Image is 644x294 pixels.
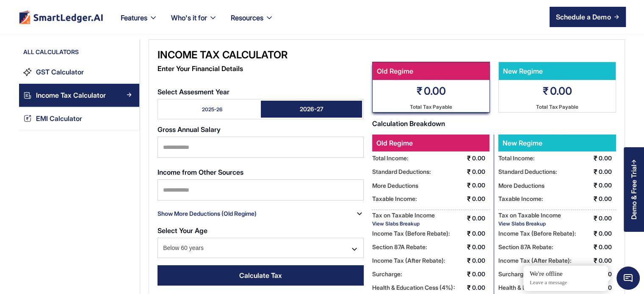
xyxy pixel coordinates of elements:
div: 0.00 [472,254,489,267]
div: We're offline [530,270,602,278]
div: Calculate Tax [239,270,282,280]
div: Total Tax Payable [536,102,578,112]
div: 0.00 [472,151,489,165]
div: Income Tax (Before Rebate): [498,227,576,240]
div: EMI Calculator [36,113,82,124]
div: ₹ [467,192,471,206]
div: Show More Deductions (Old Regime) [158,207,257,220]
div: ₹ [594,192,597,206]
div: New Regime [499,62,611,80]
div: 0.00 [599,192,616,206]
a: GST CalculatorArrow Right Blue [19,60,139,84]
div: 0.00 [472,227,489,240]
img: mingcute_down-line [350,245,359,253]
a: Schedule a Demo [550,7,626,27]
div: 0.00 [599,227,616,240]
div: ₹ [467,227,471,240]
a: EMI CalculatorArrow Right Blue [19,107,139,130]
div: ₹ [467,212,471,225]
div: Who's it for [164,12,224,34]
div: ₹ [467,165,471,179]
form: Email Form [158,84,364,291]
div: Surcharge: [498,267,528,281]
div: 0.00 [472,192,489,206]
div: Who's it for [171,12,207,24]
div: 2026-27 [300,105,323,113]
div: 0.00 [550,84,572,98]
div: 0.00 [472,267,489,281]
div: 0.00 [472,179,489,192]
div: ₹ [594,227,597,240]
div: Taxable Income: [498,192,543,206]
a: home [18,10,104,24]
div: Tax on Taxable Income [498,210,561,220]
strong: Gross Annual Salary [158,125,221,134]
div: ₹ [594,240,597,254]
div: ₹ [543,84,549,98]
div: Taxable Income: [372,192,417,206]
div: 2025-26 [202,106,222,113]
div: ₹ [594,212,597,225]
div: Standard Deductions: [372,165,431,179]
div: Total Tax Payable [410,102,452,112]
div: Calculation Breakdown [372,117,616,130]
span: Chat Widget [616,267,640,290]
div: ₹ [594,179,597,192]
div: All Calculators [19,48,139,60]
p: Leave a message [530,279,602,286]
div: Demo & Free Trial [630,165,638,220]
div: ₹ [594,151,597,165]
div: Below 60 years [158,238,364,258]
div: 0.00 [599,240,616,254]
div: Tax on Taxable Income [372,210,435,220]
div: Old Regime [372,135,489,151]
div: More Deductions [498,180,544,191]
strong: Income from Other Sources [158,168,243,176]
div: Features [121,12,147,24]
div: Total Income: [372,151,409,165]
div: Total Income: [498,151,535,165]
div: ₹ [467,151,471,165]
div: GST Calculator [36,66,84,78]
div: 0.00 [599,179,616,192]
div: Section 87A Rebate: [498,240,553,254]
div: More Deductions [372,180,418,191]
a: Calculate Tax [158,265,364,286]
img: Arrow Right Blue [127,69,132,74]
img: footer logo [18,10,104,24]
img: mingcute_down-line [355,209,364,218]
div: 0.00 [599,165,616,179]
div: Section 87A Rebate: [372,240,427,254]
div: Resources [231,12,263,24]
div: ₹ [417,84,423,98]
div: 0.00 [472,212,489,225]
strong: Select Your Age [158,226,207,235]
img: Arrow Right Blue [127,115,132,121]
div: 0.00 [424,84,446,98]
div: ₹ [467,179,471,192]
img: Arrow Right Blue [127,92,132,97]
div: Resources [224,12,280,34]
div: Income Tax Calculator [36,90,106,101]
div: Features [114,12,164,34]
div: Surcharge: [372,267,402,281]
div: Income Tax Calculator [158,48,364,62]
a: Income Tax CalculatorArrow Right Blue [19,84,139,107]
div: Income Tax (After Rebate): [498,254,572,267]
div: Enter Your Financial Details [158,62,364,75]
div: New Regime [498,135,557,151]
div: ₹ [467,254,471,267]
div: ₹ [594,165,597,179]
div: 0.00 [472,240,489,254]
div: Standard Deductions: [498,165,557,179]
img: arrow right icon [614,14,619,19]
label: Select Assesment Year [158,88,364,96]
div: Income Tax (After Rebate): [372,254,445,267]
div: ₹ [594,254,597,267]
div: View Slabs Breakup [372,220,435,227]
div: View Slabs Breakup [498,220,561,227]
div: Old Regime [373,62,485,80]
div: Income Tax (Before Rebate): [372,227,450,240]
div: ₹ [467,240,471,254]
